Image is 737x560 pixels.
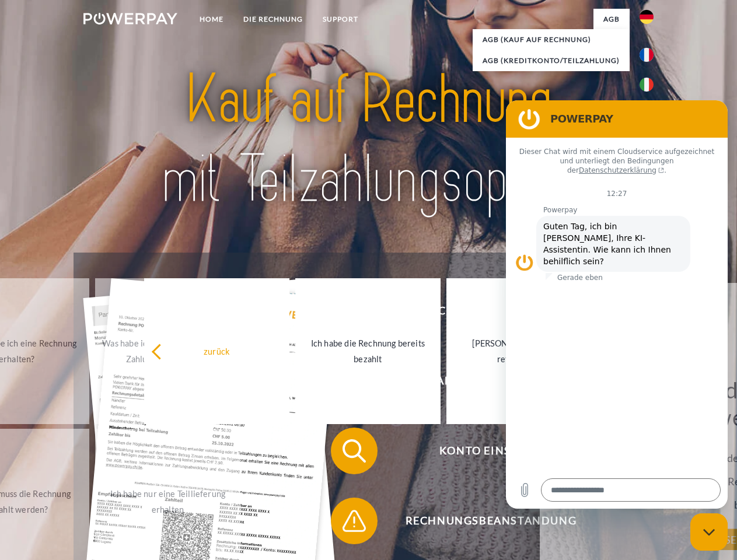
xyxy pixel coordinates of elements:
[506,100,728,509] iframe: Messaging-Fenster
[340,436,369,466] img: qb_search.svg
[190,9,233,30] a: Home
[331,428,634,474] button: Konto einsehen
[331,498,634,544] button: Rechnungsbeanstandung
[102,335,233,367] div: Was habe ich noch offen, ist meine Zahlung eingegangen?
[473,29,630,50] a: AGB (Kauf auf Rechnung)
[83,13,177,24] img: logo-powerpay-white.svg
[690,513,728,551] iframe: Schaltfläche zum Öffnen des Messaging-Fensters; Konversation läuft
[313,9,368,30] a: SUPPORT
[640,10,654,24] img: de
[640,78,654,92] img: it
[102,486,233,517] div: Ich habe nur eine Teillieferung erhalten
[233,9,313,30] a: DIE RECHNUNG
[111,56,626,223] img: title-powerpay_de.svg
[348,428,634,474] span: Konto einsehen
[95,278,240,424] a: Was habe ich noch offen, ist meine Zahlung eingegangen?
[302,335,434,367] div: Ich habe die Rechnung bereits bezahlt
[640,48,654,62] img: fr
[151,343,282,359] div: zurück
[453,335,585,367] div: [PERSON_NAME] wurde retourniert
[593,9,630,30] a: agb
[348,498,634,544] span: Rechnungsbeanstandung
[340,506,369,535] img: qb_warning.svg
[473,50,630,71] a: AGB (Kreditkonto/Teilzahlung)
